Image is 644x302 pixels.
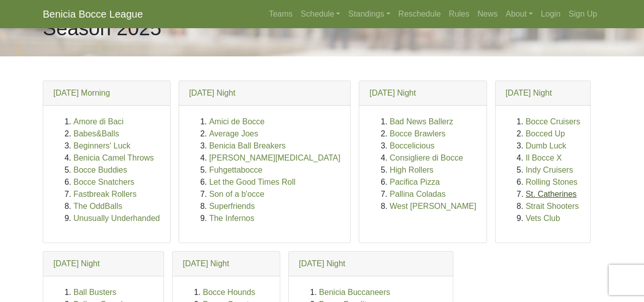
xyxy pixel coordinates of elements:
[297,4,345,24] a: Schedule
[369,89,416,97] a: [DATE] Night
[506,89,552,97] a: [DATE] Night
[389,166,433,174] a: High Rollers
[73,202,122,210] a: The OddBalls
[445,4,473,24] a: Rules
[526,214,560,222] a: Vets Club
[389,202,476,210] a: West [PERSON_NAME]
[73,190,136,198] a: Fastbreak Rollers
[319,288,390,296] a: Benicia Buccaneers
[189,89,235,97] a: [DATE] Night
[526,129,565,138] a: Bocced Up
[389,141,434,150] a: Boccelicious
[394,4,445,24] a: Reschedule
[526,154,562,162] a: Il Bocce X
[265,4,296,24] a: Teams
[73,117,124,126] a: Amore di Baci
[526,166,573,174] a: Indy Cruisers
[389,117,453,126] a: Bad News Ballerz
[73,154,154,162] a: Benicia Camel Throws
[209,166,263,174] a: Fuhgettabocce
[53,89,110,97] a: [DATE] Morning
[537,4,565,24] a: Login
[526,117,580,126] a: Bocce Cruisers
[209,154,341,162] a: [PERSON_NAME][MEDICAL_DATA]
[43,4,143,24] a: Benicia Bocce League
[526,202,579,210] a: Strait Shooters
[43,16,162,40] h1: Season 2025
[209,190,265,198] a: Son of a b'occe
[73,178,134,186] a: Bocce Snatchers
[209,129,259,138] a: Average Joes
[73,166,127,174] a: Bocce Buddies
[473,4,502,24] a: News
[299,259,345,268] a: [DATE] Night
[565,4,601,24] a: Sign Up
[209,214,255,222] a: The Infernos
[209,202,255,210] a: Superfriends
[73,288,116,296] a: Ball Busters
[73,141,130,150] a: Beginners' Luck
[526,190,577,198] a: St. Catherines
[209,178,296,186] a: Let the Good Times Roll
[344,4,394,24] a: Standings
[389,129,445,138] a: Bocce Brawlers
[502,4,537,24] a: About
[73,214,160,222] a: Unusually Underhanded
[526,141,567,150] a: Dumb Luck
[209,117,265,126] a: Amici de Bocce
[209,141,286,150] a: Benicia Ball Breakers
[389,190,445,198] a: Pallina Coladas
[389,178,440,186] a: Pacifica Pizza
[73,129,119,138] a: Babes&Balls
[183,259,229,268] a: [DATE] Night
[53,259,100,268] a: [DATE] Night
[203,288,255,296] a: Bocce Hounds
[526,178,578,186] a: Rolling Stones
[389,154,463,162] a: Consigliere di Bocce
